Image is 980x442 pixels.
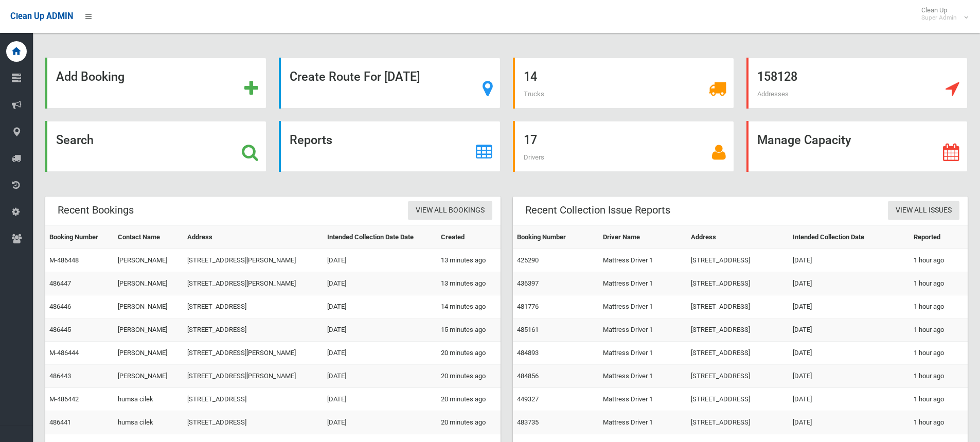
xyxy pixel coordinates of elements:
[437,295,501,319] td: 14 minutes ago
[910,295,968,319] td: 1 hour ago
[513,226,599,249] th: Booking Number
[56,133,94,147] strong: Search
[513,58,734,109] a: 14 Trucks
[687,388,789,411] td: [STREET_ADDRESS]
[757,69,797,84] strong: 158128
[599,272,687,295] td: Mattress Driver 1
[49,326,71,333] a: 486445
[49,395,79,403] a: M-486442
[183,365,323,388] td: [STREET_ADDRESS][PERSON_NAME]
[910,319,968,342] td: 1 hour ago
[599,388,687,411] td: Mattress Driver 1
[517,256,539,264] a: 425290
[687,272,789,295] td: [STREET_ADDRESS]
[183,295,323,319] td: [STREET_ADDRESS]
[524,90,544,98] span: Trucks
[183,272,323,295] td: [STREET_ADDRESS][PERSON_NAME]
[687,342,789,365] td: [STREET_ADDRESS]
[888,201,959,220] a: View All Issues
[183,249,323,272] td: [STREET_ADDRESS][PERSON_NAME]
[183,388,323,411] td: [STREET_ADDRESS]
[114,249,183,272] td: [PERSON_NAME]
[323,319,437,342] td: [DATE]
[49,372,71,380] a: 486443
[279,121,500,172] a: Reports
[45,200,146,220] header: Recent Bookings
[49,349,79,357] a: M-486444
[524,69,537,84] strong: 14
[437,226,501,249] th: Created
[45,226,114,249] th: Booking Number
[910,342,968,365] td: 1 hour ago
[789,411,909,434] td: [DATE]
[599,319,687,342] td: Mattress Driver 1
[290,133,332,147] strong: Reports
[437,388,501,411] td: 20 minutes ago
[517,279,539,287] a: 436397
[114,319,183,342] td: [PERSON_NAME]
[408,201,492,220] a: View All Bookings
[910,411,968,434] td: 1 hour ago
[49,418,71,426] a: 486441
[599,411,687,434] td: Mattress Driver 1
[323,249,437,272] td: [DATE]
[789,342,909,365] td: [DATE]
[910,226,968,249] th: Reported
[437,319,501,342] td: 15 minutes ago
[517,372,539,380] a: 484856
[921,14,957,22] small: Super Admin
[517,326,539,333] a: 485161
[49,303,71,310] a: 486446
[517,303,539,310] a: 481776
[437,365,501,388] td: 20 minutes ago
[524,153,544,161] span: Drivers
[789,226,909,249] th: Intended Collection Date
[114,411,183,434] td: humsa cilek
[56,69,124,84] strong: Add Booking
[757,133,851,147] strong: Manage Capacity
[757,90,789,98] span: Addresses
[517,349,539,357] a: 484893
[599,226,687,249] th: Driver Name
[687,295,789,319] td: [STREET_ADDRESS]
[49,279,71,287] a: 486447
[437,272,501,295] td: 13 minutes ago
[599,249,687,272] td: Mattress Driver 1
[513,200,683,220] header: Recent Collection Issue Reports
[687,365,789,388] td: [STREET_ADDRESS]
[910,365,968,388] td: 1 hour ago
[114,342,183,365] td: [PERSON_NAME]
[323,226,437,249] th: Intended Collection Date Date
[789,295,909,319] td: [DATE]
[789,249,909,272] td: [DATE]
[114,272,183,295] td: [PERSON_NAME]
[323,342,437,365] td: [DATE]
[910,272,968,295] td: 1 hour ago
[279,58,500,109] a: Create Route For [DATE]
[10,11,73,21] span: Clean Up ADMIN
[599,342,687,365] td: Mattress Driver 1
[114,295,183,319] td: [PERSON_NAME]
[687,249,789,272] td: [STREET_ADDRESS]
[517,418,539,426] a: 483735
[49,256,79,264] a: M-486448
[746,121,968,172] a: Manage Capacity
[524,133,537,147] strong: 17
[114,388,183,411] td: humsa cilek
[687,319,789,342] td: [STREET_ADDRESS]
[599,295,687,319] td: Mattress Driver 1
[789,388,909,411] td: [DATE]
[183,226,323,249] th: Address
[323,295,437,319] td: [DATE]
[517,395,539,403] a: 449327
[910,249,968,272] td: 1 hour ago
[45,58,266,109] a: Add Booking
[513,121,734,172] a: 17 Drivers
[114,226,183,249] th: Contact Name
[910,388,968,411] td: 1 hour ago
[599,365,687,388] td: Mattress Driver 1
[290,69,420,84] strong: Create Route For [DATE]
[323,272,437,295] td: [DATE]
[789,319,909,342] td: [DATE]
[183,342,323,365] td: [STREET_ADDRESS][PERSON_NAME]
